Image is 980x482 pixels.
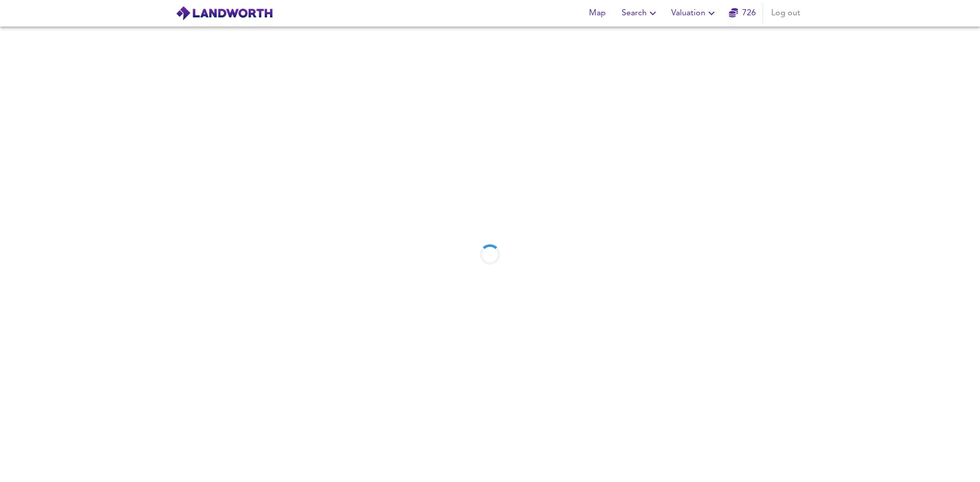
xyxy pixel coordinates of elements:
button: Log out [767,3,804,23]
button: Map [581,3,614,23]
span: Log out [771,6,800,20]
button: 726 [726,3,758,23]
span: Map [585,6,609,20]
span: Valuation [671,6,718,20]
button: Search [618,3,663,23]
button: Valuation [667,3,722,23]
img: logo [176,6,273,21]
span: Search [622,6,659,20]
a: 726 [729,6,756,20]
